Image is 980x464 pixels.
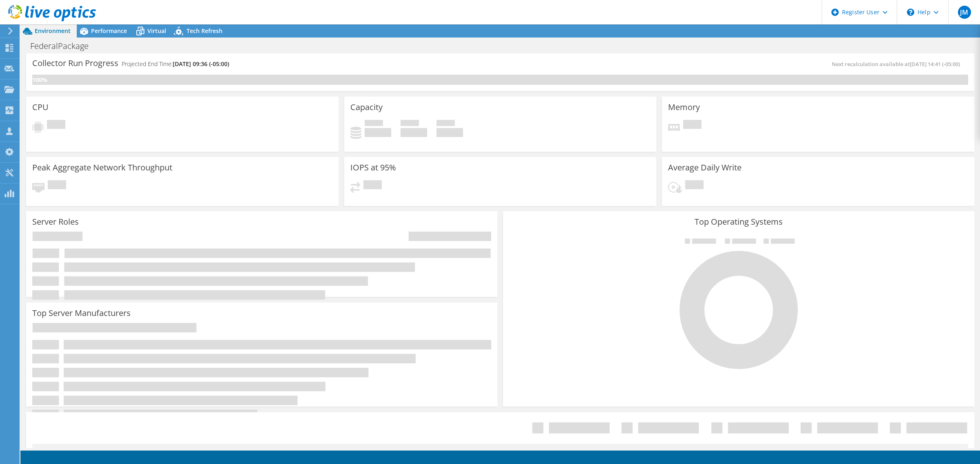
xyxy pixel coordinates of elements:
[509,217,968,226] h3: Top Operating Systems
[32,163,172,172] h3: Peak Aggregate Network Throughput
[147,27,166,35] span: Virtual
[365,128,391,137] h4: 0 GiB
[27,42,101,51] h1: FederalPackage
[35,27,71,35] span: Environment
[668,163,742,172] h3: Average Daily Write
[668,103,700,112] h3: Memory
[437,128,463,137] h4: 0 GiB
[907,9,914,16] svg: \n
[401,128,427,137] h4: 0 GiB
[32,103,49,112] h3: CPU
[48,180,66,191] span: Pending
[958,6,971,19] span: JM
[32,217,79,226] h3: Server Roles
[122,60,229,68] h4: Projected End Time:
[47,120,65,131] span: Pending
[350,163,396,172] h3: IOPS at 95%
[401,120,419,128] span: Free
[363,180,382,191] span: Pending
[910,60,960,68] span: [DATE] 14:41 (-05:00)
[685,180,704,191] span: Pending
[365,120,383,128] span: Used
[832,60,964,68] span: Next recalculation available at
[32,309,131,318] h3: Top Server Manufacturers
[350,103,383,112] h3: Capacity
[683,120,702,131] span: Pending
[173,60,229,68] span: [DATE] 09:36 (-05:00)
[187,27,223,35] span: Tech Refresh
[437,120,455,128] span: Total
[91,27,127,35] span: Performance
